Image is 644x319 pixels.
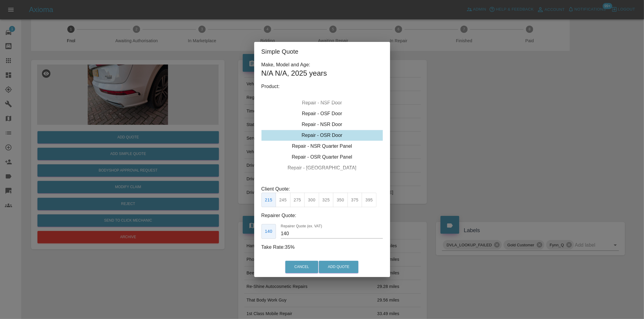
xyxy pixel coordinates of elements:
[261,68,383,78] h1: N/A N/A , 2025 years
[261,185,383,193] p: Client Quote:
[261,141,383,152] div: Repair - NSR Quarter Panel
[362,193,376,207] button: 395
[261,87,383,97] div: Repair - OSF Wing
[304,193,319,207] button: 300
[261,173,383,184] div: Repair - Front Bumper + Wing
[261,212,383,219] p: Repairer Quote:
[261,163,383,173] div: Repair - [GEOGRAPHIC_DATA]
[285,261,318,273] button: Cancel
[276,193,290,207] button: 245
[290,193,305,207] button: 275
[319,261,358,273] button: Add Quote
[281,224,322,229] label: Repairer Quote (ex. VAT)
[348,193,362,207] button: 375
[261,83,383,90] p: Product:
[319,193,334,207] button: 325
[261,244,383,251] p: Take Rate: 35 %
[261,97,383,108] div: Repair - NSF Door
[254,42,390,61] h2: Simple Quote
[261,130,383,141] div: Repair - OSR Door
[261,224,276,239] button: 140
[261,119,383,130] div: Repair - NSR Door
[261,193,276,207] button: 215
[261,152,383,163] div: Repair - OSR Quarter Panel
[261,61,383,68] p: Make, Model and Age:
[261,108,383,119] div: Repair - OSF Door
[333,193,348,207] button: 350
